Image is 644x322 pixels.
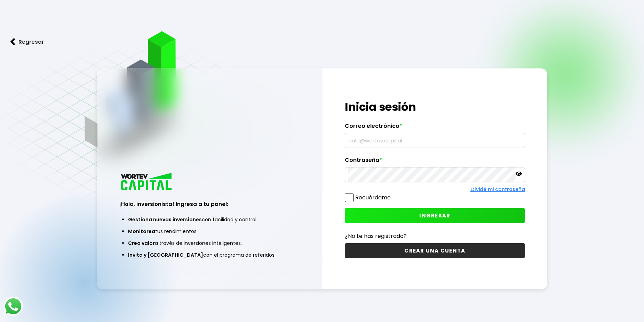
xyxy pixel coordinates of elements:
li: tus rendimientos. [128,225,291,237]
h3: ¡Hola, inversionista! Ingresa a tu panel: [119,200,300,208]
span: INGRESAR [419,212,450,219]
span: Invita y [GEOGRAPHIC_DATA] [128,251,203,258]
a: ¿No te has registrado?CREAR UNA CUENTA [345,232,525,258]
img: logos_whatsapp-icon.242b2217.svg [3,297,23,316]
button: INGRESAR [345,208,525,223]
p: ¿No te has registrado? [345,232,525,240]
label: Contraseña [345,157,525,167]
span: Monitorea [128,228,155,235]
span: Gestiona nuevas inversiones [128,216,202,223]
label: Correo electrónico [345,123,525,133]
button: CREAR UNA CUENTA [345,243,525,258]
img: logo_wortev_capital [119,172,174,192]
li: a través de inversiones inteligentes. [128,237,291,249]
label: Recuérdame [355,193,391,201]
span: Crea valor [128,240,155,247]
li: con facilidad y control. [128,214,291,225]
input: hola@wortev.capital [348,133,522,148]
li: con el programa de referidos. [128,249,291,261]
h1: Inicia sesión [345,99,525,115]
img: flecha izquierda [10,38,15,46]
a: Olvidé mi contraseña [470,186,525,193]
